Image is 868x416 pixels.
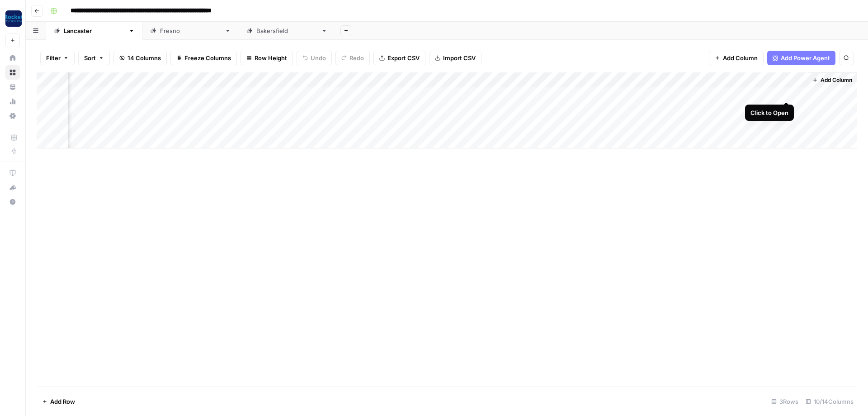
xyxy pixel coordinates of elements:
[5,180,20,195] button: What's new?
[113,51,167,65] button: 14 Columns
[142,22,239,40] a: [GEOGRAPHIC_DATA]
[5,51,20,65] a: Home
[723,53,758,62] span: Add Column
[349,53,364,62] span: Redo
[5,94,20,109] a: Usage
[311,53,326,62] span: Undo
[750,108,788,117] div: Click to Open
[297,51,332,65] button: Undo
[37,394,80,409] button: Add Row
[78,51,110,65] button: Sort
[170,51,237,65] button: Freeze Columns
[5,166,20,180] a: AirOps Academy
[241,51,293,65] button: Row Height
[255,53,287,62] span: Row Height
[46,22,142,40] a: [GEOGRAPHIC_DATA]
[443,53,476,62] span: Import CSV
[184,53,231,62] span: Freeze Columns
[821,76,852,84] span: Add Column
[40,51,75,65] button: Filter
[373,51,425,65] button: Export CSV
[5,10,22,27] img: Rocket Pilots Logo
[768,394,802,409] div: 3 Rows
[809,74,856,86] button: Add Column
[5,65,20,80] a: Browse
[5,195,20,209] button: Help + Support
[781,53,830,62] span: Add Power Agent
[387,53,420,62] span: Export CSV
[429,51,481,65] button: Import CSV
[239,22,335,40] a: [GEOGRAPHIC_DATA]
[5,7,20,30] button: Workspace: Rocket Pilots
[5,109,20,123] a: Settings
[709,51,764,65] button: Add Column
[50,397,75,406] span: Add Row
[127,53,161,62] span: 14 Columns
[767,51,835,65] button: Add Power Agent
[84,53,96,62] span: Sort
[256,26,317,35] div: [GEOGRAPHIC_DATA]
[5,80,20,94] a: Your Data
[802,394,857,409] div: 10/14 Columns
[64,26,125,35] div: [GEOGRAPHIC_DATA]
[335,51,370,65] button: Redo
[6,181,19,194] div: What's new?
[46,53,61,62] span: Filter
[160,26,221,35] div: [GEOGRAPHIC_DATA]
